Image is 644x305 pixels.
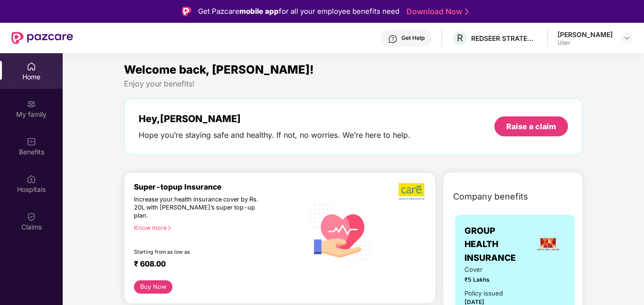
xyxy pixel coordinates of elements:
[464,265,508,275] span: Cover
[134,259,294,271] div: ₹ 608.00
[535,231,561,257] img: insurerLogo
[401,34,425,42] div: Get Help
[27,137,36,146] img: svg+xml;base64,PHN2ZyBpZD0iQmVuZWZpdHMiIHhtbG5zPSJodHRwOi8vd3d3LnczLm9yZy8yMDAwL3N2ZyIgd2lkdGg9Ij...
[239,7,279,16] strong: mobile app
[407,7,466,17] a: Download Now
[27,62,36,71] img: svg+xml;base64,PHN2ZyBpZD0iSG9tZSIgeG1sbnM9Imh0dHA6Ly93d3cudzMub3JnLzIwMDAvc3ZnIiB3aWR0aD0iMjAiIG...
[304,194,377,268] img: svg+xml;base64,PHN2ZyB4bWxucz0iaHR0cDovL3d3dy53My5vcmcvMjAwMC9zdmciIHhtbG5zOnhsaW5rPSJodHRwOi8vd3...
[464,288,503,298] div: Policy issued
[558,39,613,47] div: User
[27,99,36,109] img: svg+xml;base64,PHN2ZyB3aWR0aD0iMjAiIGhlaWdodD0iMjAiIHZpZXdCb3g9IjAgMCAyMCAyMCIgZmlsbD0ibm9uZSIgeG...
[464,224,531,265] span: GROUP HEALTH INSURANCE
[465,7,469,17] img: Stroke
[457,32,463,44] span: R
[27,174,36,184] img: svg+xml;base64,PHN2ZyBpZD0iSG9zcGl0YWxzIiB4bWxucz0iaHR0cDovL3d3dy53My5vcmcvMjAwMC9zdmciIHdpZHRoPS...
[471,34,538,43] div: REDSEER STRATEGY CONSULTANTS PRIVATE
[398,182,426,200] img: b5dec4f62d2307b9de63beb79f102df3.png
[124,63,314,76] span: Welcome back, [PERSON_NAME]!
[506,121,556,132] div: Raise a claim
[11,32,73,44] img: New Pazcare Logo
[167,225,172,230] span: right
[134,224,298,231] div: Know more
[134,182,304,191] div: Super-topup Insurance
[464,276,508,285] span: ₹5 Lakhs
[182,7,191,16] img: Logo
[558,30,613,39] div: [PERSON_NAME]
[139,113,410,124] div: Hey, [PERSON_NAME]
[134,280,172,294] button: Buy Now
[198,6,399,17] div: Get Pazcare for all your employee benefits need
[623,34,631,42] img: svg+xml;base64,PHN2ZyBpZD0iRHJvcGRvd24tMzJ4MzIiIHhtbG5zPSJodHRwOi8vd3d3LnczLm9yZy8yMDAwL3N2ZyIgd2...
[134,196,263,220] div: Increase your health insurance cover by Rs. 20L with [PERSON_NAME]’s super top-up plan.
[134,249,264,256] div: Starting from as low as
[388,34,398,44] img: svg+xml;base64,PHN2ZyBpZD0iSGVscC0zMngzMiIgeG1sbnM9Imh0dHA6Ly93d3cudzMub3JnLzIwMDAvc3ZnIiB3aWR0aD...
[139,130,410,140] div: Hope you’re staying safe and healthy. If not, no worries. We’re here to help.
[27,212,36,221] img: svg+xml;base64,PHN2ZyBpZD0iQ2xhaW0iIHhtbG5zPSJodHRwOi8vd3d3LnczLm9yZy8yMDAwL3N2ZyIgd2lkdGg9IjIwIi...
[124,79,583,89] div: Enjoy your benefits!
[453,190,528,203] span: Company benefits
